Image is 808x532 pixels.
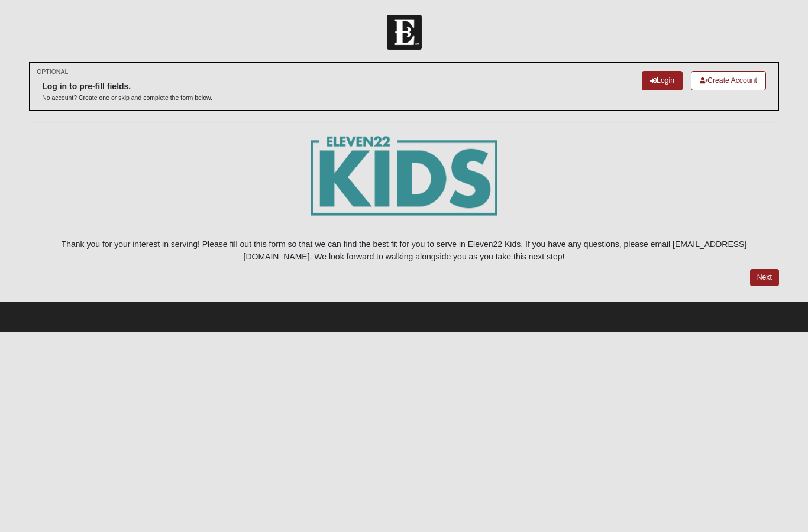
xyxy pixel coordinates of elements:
[750,269,779,286] a: Next
[311,135,498,232] img: E22_kids_logogrn-01.png
[387,15,422,50] img: Church of Eleven22 Logo
[42,93,212,102] p: No account? Create one or skip and complete the form below.
[691,71,766,90] a: Create Account
[29,238,779,263] p: Thank you for your interest in serving! Please fill out this form so that we can find the best fi...
[37,67,68,76] small: OPTIONAL
[642,71,683,90] a: Login
[42,82,212,92] h6: Log in to pre-fill fields.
